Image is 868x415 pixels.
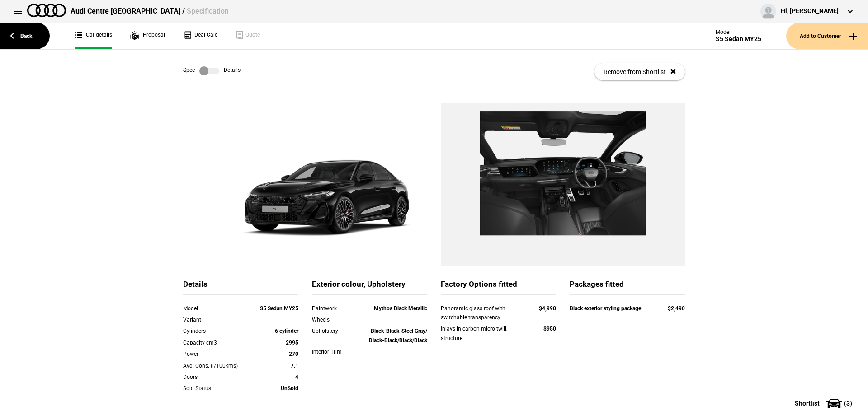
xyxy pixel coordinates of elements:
strong: 7.1 [291,363,298,369]
div: Packages fitted [570,279,685,295]
strong: Black-Black-Steel Gray/ Black-Black/Black/Black [369,328,427,343]
div: Avg. Cons. (l/100kms) [183,361,252,370]
button: Shortlist(3) [781,392,868,415]
strong: 6 cylinder [275,328,298,334]
span: Shortlist [795,400,820,406]
div: Details [183,279,298,295]
div: Wheels [312,315,358,324]
div: Interior Trim [312,347,358,356]
div: Model [183,304,252,313]
div: Factory Options fitted [441,279,556,295]
strong: 4 [295,374,298,380]
div: Spec Details [183,66,241,75]
strong: S5 Sedan MY25 [260,305,298,312]
div: Exterior colour, Upholstery [312,279,427,295]
div: Paintwork [312,304,358,313]
strong: 2995 [286,340,298,346]
strong: Black exterior styling package [570,305,641,312]
span: Specification [187,7,229,15]
div: Variant [183,315,252,324]
a: Car details [75,23,112,49]
a: Proposal [130,23,165,49]
div: Cylinders [183,326,252,336]
div: Audi Centre [GEOGRAPHIC_DATA] / [71,6,229,16]
div: S5 Sedan MY25 [716,35,761,43]
strong: 270 [289,351,298,357]
img: audi.png [27,4,66,17]
div: Model [716,29,761,35]
div: Panoramic glass roof with switchable transparency [441,304,522,322]
a: Deal Calc [183,23,217,49]
span: ( 3 ) [844,400,852,406]
strong: Mythos Black Metallic [374,305,427,312]
strong: $4,990 [539,305,556,312]
strong: $2,490 [668,305,685,312]
div: Power [183,350,252,359]
div: Upholstery [312,326,358,336]
div: Hi, [PERSON_NAME] [781,7,839,16]
div: Inlays in carbon micro twill, structure [441,324,522,343]
button: Remove from Shortlist [594,63,685,80]
strong: UnSold [281,385,298,392]
strong: $950 [543,326,556,332]
div: Capacity cm3 [183,338,252,347]
div: Sold Status [183,384,252,393]
button: Add to Customer [786,23,868,49]
div: Doors [183,373,252,382]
